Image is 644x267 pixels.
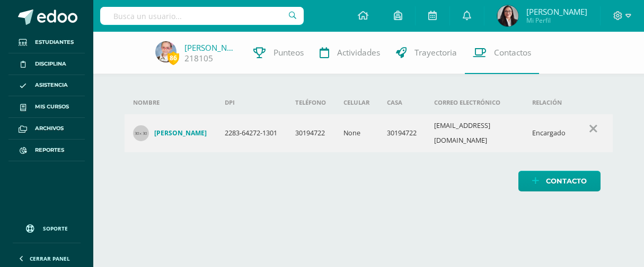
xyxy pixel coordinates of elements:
[524,91,575,114] th: Relación
[216,114,287,152] td: 2283-64272-1301
[8,140,85,161] a: Reportes
[524,114,575,152] td: Encargado
[35,60,66,68] span: Disciplina
[546,171,587,191] span: Contacto
[287,91,335,114] th: Teléfono
[526,16,587,25] span: Mi Perfil
[35,38,74,47] span: Estudiantes
[494,47,531,58] span: Contactos
[184,42,237,53] a: [PERSON_NAME]
[526,6,587,17] span: [PERSON_NAME]
[30,255,70,262] span: Cerrar panel
[8,118,85,140] a: Archivos
[13,214,81,240] a: Soporte
[335,91,378,114] th: Celular
[518,171,601,191] a: Contacto
[43,225,68,232] span: Soporte
[465,32,539,74] a: Contactos
[287,114,335,152] td: 30194722
[133,125,208,141] a: [PERSON_NAME]
[497,5,518,26] img: e273bec5909437e5d5b2daab1002684b.png
[274,47,304,58] span: Punteos
[155,41,177,62] img: 32f314239f381d2dfc0dce85000c0755.png
[426,91,523,114] th: Correo electrónico
[245,32,312,74] a: Punteos
[100,7,304,25] input: Busca un usuario...
[154,129,207,137] h4: [PERSON_NAME]
[378,91,426,114] th: Casa
[312,32,388,74] a: Actividades
[35,124,64,133] span: Archivos
[133,125,149,141] img: 30x30
[184,53,213,64] a: 218105
[337,47,380,58] span: Actividades
[8,53,85,75] a: Disciplina
[125,91,216,114] th: Nombre
[426,114,523,152] td: [EMAIL_ADDRESS][DOMAIN_NAME]
[388,32,465,74] a: Trayectoria
[8,96,85,118] a: Mis cursos
[335,114,378,152] td: None
[167,51,179,65] span: 86
[378,114,426,152] td: 30194722
[35,103,69,111] span: Mis cursos
[414,47,457,58] span: Trayectoria
[8,75,85,97] a: Asistencia
[35,146,64,154] span: Reportes
[35,81,68,89] span: Asistencia
[216,91,287,114] th: DPI
[8,32,85,53] a: Estudiantes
